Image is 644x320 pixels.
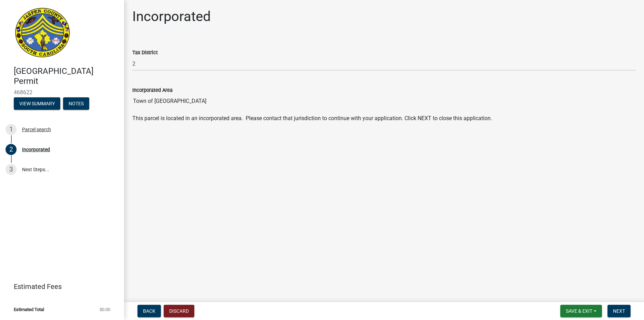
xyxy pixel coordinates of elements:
[14,97,60,110] button: View Summary
[14,89,110,96] span: 468622
[132,114,636,123] p: This parcel is located in an incorporated area. Please contact that jurisdiction to continue with...
[100,307,110,312] span: $0.00
[164,305,194,317] button: Discard
[22,147,50,152] div: Incorporated
[560,305,602,317] button: Save & Exit
[6,280,113,293] a: Estimated Fees
[143,308,155,314] span: Back
[132,50,158,55] label: Tax District
[6,144,17,155] div: 2
[613,308,625,314] span: Next
[63,97,89,110] button: Notes
[6,124,17,135] div: 1
[14,101,60,107] wm-modal-confirm: Summary
[14,307,44,312] span: Estimated Total
[63,101,89,107] wm-modal-confirm: Notes
[22,127,51,132] div: Parcel search
[14,66,119,86] h4: [GEOGRAPHIC_DATA] Permit
[607,305,631,317] button: Next
[6,164,17,175] div: 3
[132,88,173,93] label: Incorporated Area
[14,7,71,59] img: Jasper County, South Carolina
[132,8,211,25] h1: Incorporated
[566,308,592,314] span: Save & Exit
[137,305,161,317] button: Back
